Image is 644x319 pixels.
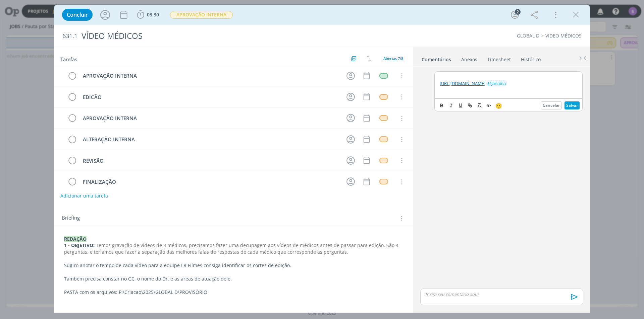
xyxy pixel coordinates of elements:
[494,101,503,109] button: 🙂
[60,55,77,63] span: Tarefas
[80,72,340,80] div: APROVAÇÃO INTERNA
[565,101,580,109] button: Salvar
[64,242,95,248] strong: 1 - OBJETIVO:
[60,190,108,202] button: Adicionar uma tarefa
[487,80,506,86] span: Janaína
[80,114,340,123] div: APROVAÇÃO INTERNA
[62,32,77,40] span: 631.1
[62,214,80,223] span: Briefing
[487,53,511,63] a: Timesheet
[64,289,403,296] p: PASTA com os arquivos: P:\Criacao\2025\GLOBAL D\PROVISÓRIO
[67,12,88,17] span: Concluir
[541,101,562,109] button: Cancelar
[545,32,582,39] a: VIDEO MÉDICOS
[62,9,93,21] button: Concluir
[79,28,363,44] div: VÍDEO MÉDICOS
[521,53,541,63] a: Histórico
[64,262,403,269] p: Sugiro anotar o tempo de cada vídeo para a equipe LR Filmes consiga identificar os cortes de edição.
[421,53,451,63] a: Comentários
[367,56,371,62] img: arrow-down-up.svg
[135,9,161,20] button: 03:30
[80,93,340,101] div: EDICÃO
[80,157,340,165] div: REVISÃO
[80,135,340,144] div: ALTERAÇÃO INTERNA
[54,5,590,313] div: dialog
[383,56,403,61] span: Abertas 7/8
[515,9,521,15] div: 2
[64,242,400,255] span: Temos gravação de vídeos de 8 médicos, precisamos fazer uma decupagem aos vídeos de médicos antes...
[461,56,477,63] div: Anexos
[170,11,233,19] span: APROVAÇÃO INTERNA
[64,236,87,242] strong: REDAÇÃO
[64,275,403,282] p: Também precisa constar no GC, o nome do Dr. e as areas de atuação dele.
[487,80,491,86] span: @
[80,178,340,186] div: FINALIZAÇÃO
[170,11,233,19] button: APROVAÇÃO INTERNA
[495,102,502,109] span: 🙂
[517,32,539,39] a: GLOBAL D
[147,11,159,18] span: 03:30
[509,9,520,20] button: 2
[440,80,485,86] a: [URL][DOMAIN_NAME]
